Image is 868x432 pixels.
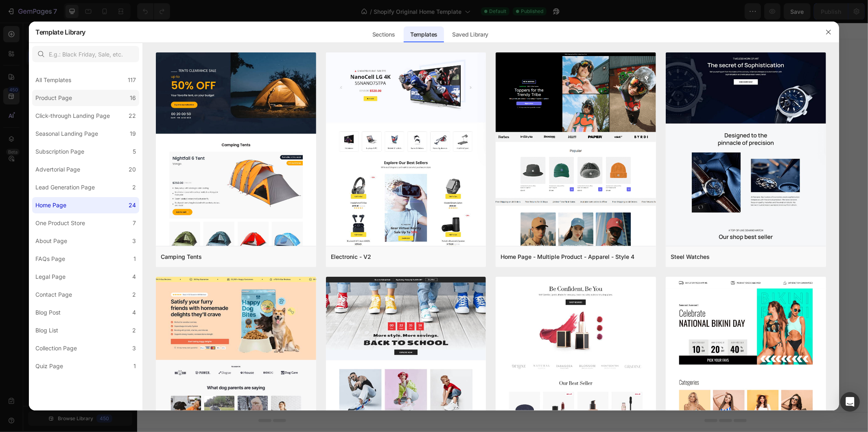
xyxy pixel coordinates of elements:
img: tent.png [156,52,316,402]
div: 4 [132,272,136,282]
div: Blog Post [35,308,61,317]
div: 2 [132,326,136,335]
div: Home Page - Multiple Product - Apparel - Style 4 [501,252,634,262]
div: Legal Page [35,272,66,282]
div: 22 [129,111,136,121]
div: 3 [132,236,136,246]
button: Add sections [306,223,362,239]
div: Quiz Page [35,361,63,371]
div: One Product Store [35,218,85,228]
div: Open Intercom Messenger [840,392,860,412]
div: Product Page [35,93,72,103]
div: Start with Generating from URL or image [311,269,420,275]
div: 16 [130,93,136,103]
button: Add elements [367,223,424,239]
div: Advertorial Page [35,165,80,174]
div: 1 [133,254,136,264]
h2: Template Library [35,22,85,43]
div: 7 [133,218,136,228]
div: 5 [133,147,136,156]
div: 1 [133,361,136,371]
div: 24 [129,200,136,210]
div: Subscription Page [35,147,84,156]
div: Templates [404,26,444,43]
div: All Templates [35,75,71,85]
div: Click-through Landing Page [35,111,110,121]
input: E.g.: Black Friday, Sale, etc. [32,46,139,62]
div: 19 [130,129,136,139]
div: Electronic - V2 [331,252,371,262]
div: FAQs Page [35,254,65,264]
div: Blog List [35,326,58,335]
div: 2 [132,182,136,192]
div: Contact Page [35,290,72,300]
div: 117 [128,75,136,85]
div: Camping Tents [161,252,202,262]
div: Saved Library [446,26,495,43]
div: Steel Watches [671,252,710,262]
div: Seasonal Landing Page [35,129,98,139]
div: 4 [132,308,136,317]
div: Lead Generation Page [35,182,95,192]
div: Start with Sections from sidebar [316,207,415,217]
div: 2 [132,290,136,300]
div: Sections [366,26,401,43]
div: 20 [129,165,136,174]
div: Home Page [35,200,66,210]
div: About Page [35,236,67,246]
div: Collection Page [35,343,77,353]
div: 3 [132,343,136,353]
